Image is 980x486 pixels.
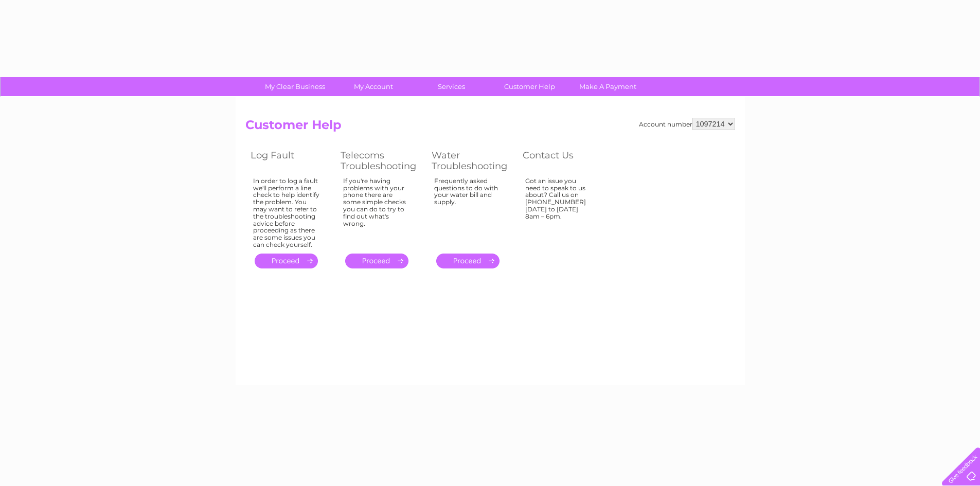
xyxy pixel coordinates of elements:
[565,77,650,96] a: Make A Payment
[487,77,572,96] a: Customer Help
[345,254,408,268] a: .
[253,177,320,248] div: In order to log a fault we'll perform a line check to help identify the problem. You may want to ...
[525,177,592,244] div: Got an issue you need to speak to us about? Call us on [PHONE_NUMBER] [DATE] to [DATE] 8am – 6pm.
[639,118,735,130] div: Account number
[331,77,416,96] a: My Account
[436,254,500,268] a: .
[335,147,426,174] th: Telecoms Troubleshooting
[518,147,608,174] th: Contact Us
[434,177,502,244] div: Frequently asked questions to do with your water bill and supply.
[343,177,411,244] div: If you're having problems with your phone there are some simple checks you can do to try to find ...
[245,147,335,174] th: Log Fault
[426,147,518,174] th: Water Troubleshooting
[255,254,318,268] a: .
[253,77,337,96] a: My Clear Business
[409,77,494,96] a: Services
[245,118,735,137] h2: Customer Help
